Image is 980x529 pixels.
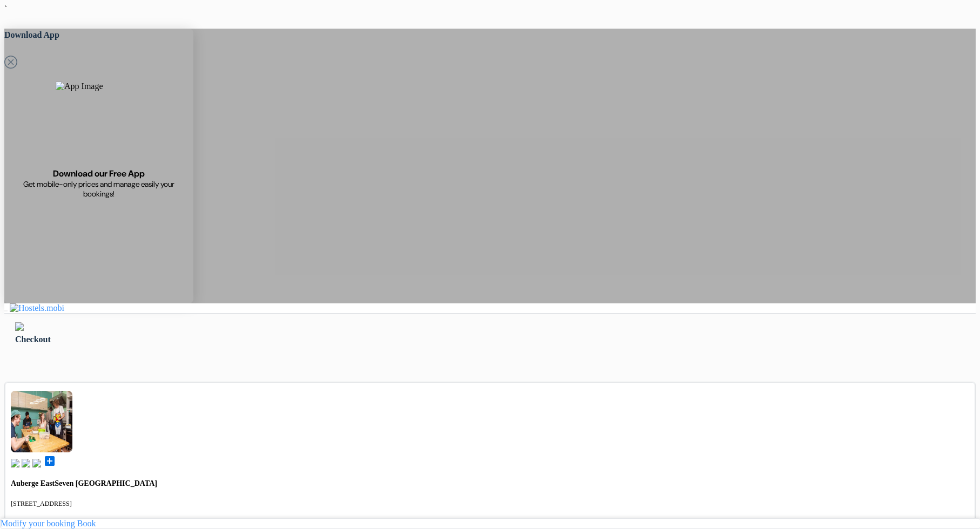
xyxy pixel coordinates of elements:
span: Checkout [15,335,51,344]
span: Download our Free App [53,168,145,179]
span: Get mobile-only prices and manage easily your bookings! [17,179,181,199]
img: music.svg [22,459,30,467]
img: truck.svg [32,459,41,467]
h4: Auberge EastSeven [GEOGRAPHIC_DATA] [11,479,969,488]
small: [STREET_ADDRESS] [11,500,72,507]
img: Hostels.mobi [10,303,64,313]
img: book.svg [11,459,19,467]
span: add_box [43,455,56,467]
img: left_arrow.svg [15,322,24,331]
img: App Image [56,82,142,168]
a: add_box [43,460,56,469]
a: Modify your booking [1,519,75,528]
svg: Close [4,56,17,69]
h5: Download App [4,29,193,42]
a: Book [77,519,96,528]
